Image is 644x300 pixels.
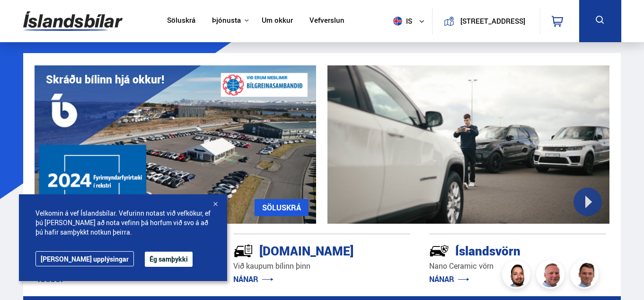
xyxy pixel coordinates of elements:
[429,242,573,258] div: Íslandsvörn
[309,16,344,26] a: Vefverslun
[429,274,469,284] a: NÁNAR
[145,252,193,267] button: Ég samþykki
[572,262,600,290] img: FbJEzSuNWCJXmdc-.webp
[393,17,402,26] img: svg+xml;base64,PHN2ZyB4bWxucz0iaHR0cDovL3d3dy53My5vcmcvMjAwMC9zdmciIHdpZHRoPSI1MTIiIGhlaWdodD0iNT...
[262,16,293,26] a: Um okkur
[233,274,273,284] a: NÁNAR
[35,209,211,237] span: Velkomin á vef Íslandsbílar. Vefurinn notast við vefkökur, ef þú [PERSON_NAME] að nota vefinn þá ...
[389,7,432,35] button: is
[429,241,449,261] img: -Svtn6bYgwAsiwNX.svg
[233,242,377,258] div: [DOMAIN_NAME]
[429,261,606,272] p: Nano Ceramic vörn
[438,8,534,35] a: [STREET_ADDRESS]
[35,65,317,224] img: eKx6w-_Home_640_.png
[458,17,528,25] button: [STREET_ADDRESS]
[503,262,532,290] img: nhp88E3Fdnt1Opn2.png
[167,16,195,26] a: Söluskrá
[389,17,413,26] span: is
[233,261,410,272] p: Við kaupum bílinn þinn
[538,262,566,290] img: siFngHWaQ9KaOqBr.png
[46,73,164,86] h1: Skráðu bílinn hjá okkur!
[35,251,134,266] a: [PERSON_NAME] upplýsingar
[212,16,241,25] button: Þjónusta
[233,241,253,261] img: tr5P-W3DuiFaO7aO.svg
[23,6,123,36] img: G0Ugv5HjCgRt.svg
[255,199,309,216] a: SÖLUSKRÁ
